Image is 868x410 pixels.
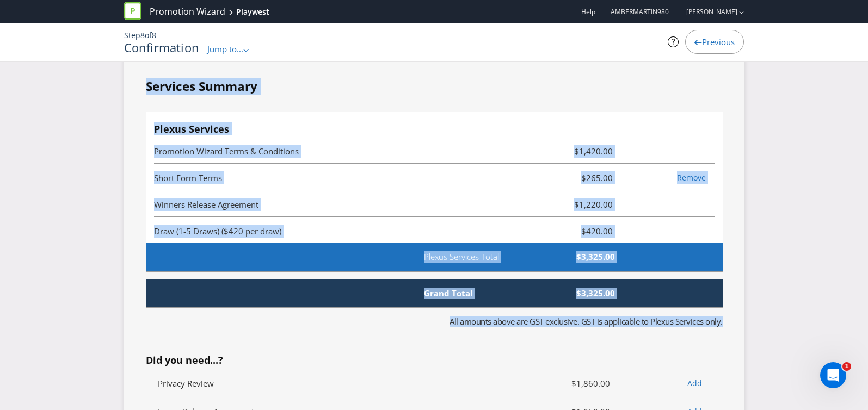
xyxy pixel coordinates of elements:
span: $1,420.00 [527,145,621,158]
span: $420.00 [527,225,621,238]
span: Jump to... [207,44,243,54]
a: [PERSON_NAME] [675,7,737,16]
legend: Services Summary [146,78,257,95]
h1: Confirmation [124,41,200,54]
h4: Did you need...? [146,355,723,366]
span: $3,325.00 [499,288,624,299]
span: Step [124,30,140,40]
a: Add [687,378,702,388]
h4: Plexus Services [154,124,715,135]
span: $1,220.00 [527,198,621,211]
span: 1 [842,362,851,371]
span: AMBERMARTIN980 [611,7,669,16]
span: Plexus Services Total [416,251,540,263]
span: All amounts above are GST exclusive. GST is applicable to Plexus Services only. [450,316,723,327]
span: Privacy Review [158,378,214,389]
a: Help [581,7,595,16]
a: Remove [677,172,706,183]
span: $1,860.00 [526,377,618,390]
span: of [145,30,152,40]
span: 8 [140,30,145,40]
span: Previous [702,36,735,47]
span: Draw (1-5 Draws) ($420 per draw) [154,226,281,237]
span: Short Form Terms [154,172,222,183]
span: Promotion Wizard Terms & Conditions [154,146,299,157]
span: $265.00 [527,171,621,184]
div: Playwest [236,7,269,17]
span: 8 [152,30,156,40]
span: Grand Total [416,288,498,299]
iframe: Intercom live chat [820,362,846,388]
a: Promotion Wizard [150,5,225,18]
span: Winners Release Agreement [154,199,258,210]
span: $3,325.00 [540,251,623,263]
